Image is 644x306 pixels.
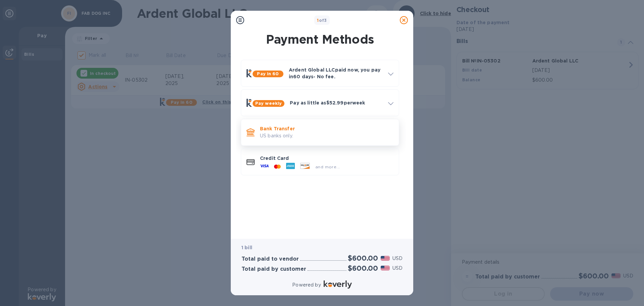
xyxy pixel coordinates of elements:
b: of 3 [317,18,327,23]
p: Pay as little as $52.99 per week [290,99,383,106]
p: Bank Transfer [260,125,393,132]
img: USD [381,266,390,270]
h2: $600.00 [348,264,378,272]
p: Powered by [292,281,321,289]
span: and more... [315,164,340,169]
span: 1 [317,18,319,23]
b: 1 bill [241,245,252,250]
h2: $600.00 [348,254,378,262]
p: USD [392,255,402,262]
p: USD [392,265,402,272]
p: US banks only. [260,132,393,139]
b: Pay in 60 [257,71,279,76]
p: Credit Card [260,155,393,162]
img: USD [381,256,390,261]
b: Pay weekly [255,101,282,106]
img: Logo [324,280,352,289]
h1: Payment Methods [239,32,400,46]
p: Ardent Global LLC paid now, you pay in 60 days - No fee. [289,67,383,80]
h3: Total paid by customer [241,266,306,272]
h3: Total paid to vendor [241,256,299,262]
